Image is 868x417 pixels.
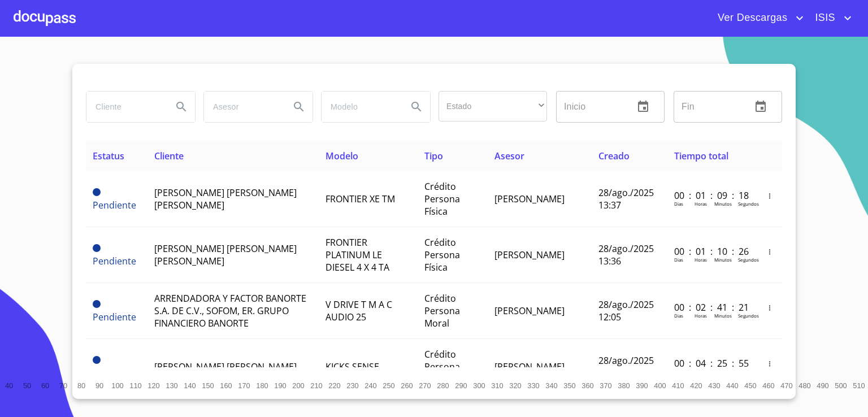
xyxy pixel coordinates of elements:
[759,376,778,394] button: 460
[54,376,72,394] button: 70
[695,257,707,263] p: Horas
[738,201,759,207] p: Segundos
[524,376,542,394] button: 330
[714,312,732,319] p: Minutos
[674,301,750,314] p: 00 : 02 : 41 : 21
[615,376,633,394] button: 380
[563,381,575,390] span: 350
[674,257,683,263] p: Dias
[695,201,707,207] p: Horas
[325,236,389,273] span: FRONTIER PLATINUM LE DIESEL 4 X 4 TA
[217,376,235,394] button: 160
[545,381,557,390] span: 340
[762,381,774,390] span: 460
[806,9,854,27] button: account of current user
[470,376,488,394] button: 300
[346,381,358,390] span: 230
[325,376,344,394] button: 220
[796,376,814,394] button: 480
[36,376,54,394] button: 60
[850,376,868,394] button: 510
[494,360,565,373] span: [PERSON_NAME]
[674,357,750,370] p: 00 : 04 : 25 : 55
[832,376,850,394] button: 500
[310,381,322,390] span: 210
[93,367,136,379] span: Pendiente
[199,376,217,394] button: 150
[307,376,325,394] button: 210
[166,381,177,390] span: 130
[738,257,759,263] p: Segundos
[674,201,683,207] p: Dias
[491,381,503,390] span: 310
[403,93,430,120] button: Search
[325,360,379,373] span: KICKS SENSE
[93,255,136,267] span: Pendiente
[154,186,297,211] span: [PERSON_NAME] [PERSON_NAME] [PERSON_NAME]
[744,381,756,390] span: 450
[93,356,101,364] span: Pendiente
[439,91,547,121] div: ​
[204,92,281,122] input: search
[669,376,687,394] button: 410
[424,150,443,162] span: Tipo
[93,199,136,211] span: Pendiente
[674,189,750,202] p: 00 : 01 : 09 : 18
[738,312,759,319] p: Segundos
[597,376,615,394] button: 370
[154,150,184,162] span: Cliente
[488,376,506,394] button: 310
[494,249,565,261] span: [PERSON_NAME]
[380,376,398,394] button: 250
[687,376,705,394] button: 420
[654,381,666,390] span: 400
[41,381,49,390] span: 60
[714,257,732,263] p: Minutos
[709,9,793,27] span: Ver Descargas
[285,93,313,120] button: Search
[579,376,597,394] button: 360
[835,381,847,390] span: 500
[364,381,376,390] span: 240
[147,381,159,390] span: 120
[398,376,416,394] button: 260
[672,381,684,390] span: 410
[817,381,828,390] span: 490
[455,381,467,390] span: 290
[452,376,470,394] button: 290
[72,376,90,394] button: 80
[814,376,832,394] button: 490
[778,376,796,394] button: 470
[127,376,145,394] button: 110
[129,381,141,390] span: 110
[674,150,728,162] span: Tiempo total
[181,376,199,394] button: 140
[362,376,380,394] button: 240
[325,150,358,162] span: Modelo
[437,381,449,390] span: 280
[238,381,250,390] span: 170
[636,381,648,390] span: 390
[416,376,434,394] button: 270
[705,376,723,394] button: 430
[274,381,286,390] span: 190
[77,381,85,390] span: 80
[598,298,654,323] span: 28/ago./2025 12:05
[271,376,289,394] button: 190
[184,381,196,390] span: 140
[5,381,13,390] span: 40
[202,381,214,390] span: 150
[424,348,460,385] span: Crédito Persona Física
[434,376,452,394] button: 280
[509,381,521,390] span: 320
[798,381,810,390] span: 480
[633,376,651,394] button: 390
[708,381,720,390] span: 430
[154,292,306,329] span: ARRENDADORA Y FACTOR BANORTE S.A. DE C.V., SOFOM, ER. GRUPO FINANCIERO BANORTE
[853,381,865,390] span: 510
[561,376,579,394] button: 350
[325,193,395,205] span: FRONTIER XE TM
[695,312,707,319] p: Horas
[598,150,630,162] span: Creado
[292,381,304,390] span: 200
